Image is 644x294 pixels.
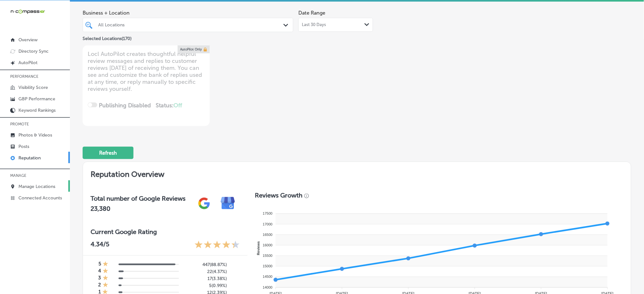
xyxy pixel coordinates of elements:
[263,212,273,216] tspan: 17500
[263,243,273,247] tspan: 16000
[192,191,216,215] img: gPZS+5FD6qPJAAAAABJRU5ErkJggg==
[263,222,273,226] tspan: 17000
[263,264,273,268] tspan: 15000
[103,261,108,268] div: 1 Star
[184,283,227,288] h5: 5 ( 0.99% )
[18,37,37,43] p: Overview
[255,191,303,199] h3: Reviews Growth
[91,205,186,212] h2: 23,380
[18,155,41,161] p: Reputation
[98,282,101,289] h4: 2
[298,10,325,16] label: Date Range
[18,144,29,149] p: Posts
[184,269,227,274] h5: 22 ( 4.37% )
[98,22,284,28] div: All Locations
[18,60,37,65] p: AutoPilot
[194,240,240,250] div: 4.34 Stars
[83,162,631,184] h2: Reputation Overview
[98,261,101,268] h4: 5
[263,275,273,279] tspan: 14500
[18,96,55,102] p: GBP Performance
[103,268,108,275] div: 1 Star
[83,10,293,16] span: Business + Location
[103,282,108,289] div: 1 Star
[263,285,273,289] tspan: 14000
[18,132,52,138] p: Photos & Videos
[83,147,133,159] button: Refresh
[18,85,48,90] p: Visibility Score
[91,240,109,250] p: 4.34 /5
[263,233,273,237] tspan: 16500
[18,108,56,113] p: Keyword Rankings
[10,9,45,15] img: 660ab0bf-5cc7-4cb8-ba1c-48b5ae0f18e60NCTV_CLogo_TV_Black_-500x88.png
[83,33,132,41] p: Selected Locations ( 170 )
[98,275,101,282] h4: 3
[103,275,108,282] div: 1 Star
[18,49,49,54] p: Directory Sync
[302,22,326,27] span: Last 30 Days
[91,228,240,236] h3: Current Google Rating
[216,191,240,215] img: e7ababfa220611ac49bdb491a11684a6.png
[263,254,273,257] tspan: 15500
[18,184,55,189] p: Manage Locations
[18,195,62,201] p: Connected Accounts
[184,276,227,281] h5: 17 ( 3.38% )
[91,195,186,202] h3: Total number of Google Reviews
[98,268,101,275] h4: 4
[256,241,260,255] text: Reviews
[184,262,227,267] h5: 447 ( 88.87% )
